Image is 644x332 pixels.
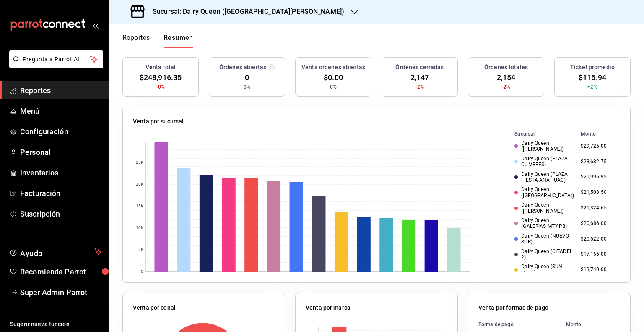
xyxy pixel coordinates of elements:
[577,247,620,262] td: $17,166.00
[136,182,144,187] text: 20K
[502,83,510,91] span: -2%
[577,262,620,277] td: $13,740.00
[245,72,249,83] span: 0
[133,117,184,126] p: Venta por sucursal
[6,61,103,70] a: Pregunta a Parrot AI
[133,303,176,312] p: Venta por canal
[577,231,620,247] td: $20,622.00
[20,146,102,158] span: Personal
[20,167,102,178] span: Inventarios
[501,129,577,139] th: Sucursal
[587,83,597,91] span: +2%
[9,50,103,68] button: Pregunta a Parrot AI
[141,269,143,274] text: 0
[577,216,620,231] td: $20,686.00
[20,208,102,220] span: Suscripción
[156,83,165,91] span: -0%
[23,55,90,64] span: Pregunta a Parrot AI
[306,303,351,312] p: Venta por marca
[92,22,99,29] button: open_drawer_menu
[497,72,516,83] span: 2,154
[514,248,574,261] div: Dairy Queen (CITADEL 2)
[20,85,102,96] span: Reportes
[136,204,144,209] text: 15K
[140,72,182,83] span: $248,916.35
[20,266,102,277] span: Recomienda Parrot
[514,202,574,214] div: Dairy Queen ([PERSON_NAME])
[244,83,250,91] span: 0%
[136,160,144,165] text: 25K
[514,233,574,245] div: Dairy Queen (NUEVO SUR)
[415,83,424,91] span: -2%
[164,34,193,48] button: Resumen
[146,7,344,17] h3: Sucursal: Dairy Queen ([GEOGRAPHIC_DATA][PERSON_NAME])
[324,72,343,83] span: $0.00
[145,63,176,72] h3: Venta total
[138,248,144,252] text: 5K
[514,186,574,199] div: Dairy Queen ([GEOGRAPHIC_DATA])
[514,156,574,168] div: Dairy Queen (PLAZA CUMBRES)
[579,72,606,83] span: $115.94
[330,83,337,91] span: 0%
[577,154,620,170] td: $23,682.75
[577,185,620,200] td: $21,508.50
[20,105,102,117] span: Menú
[577,170,620,185] td: $21,996.95
[514,140,574,152] div: Dairy Queen ([PERSON_NAME])
[219,63,266,72] h3: Órdenes abiertas
[570,63,615,72] h3: Ticket promedio
[20,126,102,137] span: Configuración
[514,217,574,230] div: Dairy Queen (GALERIAS MTY PB)
[577,139,620,154] td: $29,726.00
[478,303,548,312] p: Venta por formas de pago
[395,63,444,72] h3: Órdenes cerradas
[20,287,102,298] span: Super Admin Parrot
[122,34,150,48] button: Reportes
[301,63,365,72] h3: Venta órdenes abiertas
[20,188,102,199] span: Facturación
[514,171,574,183] div: Dairy Queen (PLAZA FIESTA ANAHUAC)
[136,226,144,230] text: 10K
[514,264,574,276] div: Dairy Queen (SUN MALL)
[577,129,620,139] th: Monto
[410,72,429,83] span: 2,147
[122,34,193,48] div: navigation tabs
[577,200,620,216] td: $21,324.65
[10,320,102,329] span: Sugerir nueva función
[484,63,528,72] h3: Órdenes totales
[20,247,91,257] span: Ayuda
